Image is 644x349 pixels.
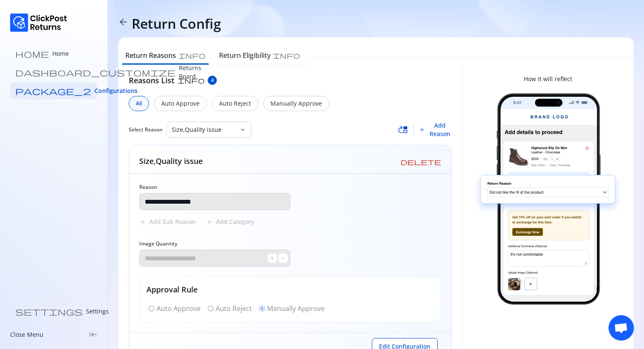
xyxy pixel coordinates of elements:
[609,315,634,341] div: Open chat
[161,99,200,108] p: Auto Approve
[146,284,434,295] h5: Approval Rule
[400,158,441,165] span: delete
[125,50,176,60] h6: Return Reasons
[52,49,69,58] p: Home
[139,155,203,166] h5: Size,Quality issue
[132,15,221,32] h4: Return Config
[472,93,623,305] img: return-image
[219,99,251,108] p: Auto Reject
[139,184,157,191] label: Reason
[398,125,408,135] span: move_up
[239,126,246,133] span: keyboard_arrow_down
[15,307,83,316] span: settings
[15,49,49,58] span: home
[95,87,138,95] span: Configurations
[178,77,205,84] span: info
[429,121,452,138] span: Add Reason
[10,303,97,320] a: settings Settings
[524,75,572,83] p: How it will reflect
[86,307,109,316] p: Settings
[10,14,67,32] img: Logo
[10,64,97,81] a: dashboard_customize Returns Board
[271,99,322,108] p: Manually Approve
[179,52,206,59] span: info
[10,82,97,99] a: package_2 Configurations
[15,87,91,95] span: package_2
[10,330,97,339] div: Close Menukeyboard_tab_rtl
[419,121,452,138] button: Add Reason
[419,126,425,133] span: add
[89,330,97,339] span: keyboard_tab_rtl
[179,64,201,81] p: Returns Board
[139,240,177,247] label: Image Quantity
[15,68,176,76] span: dashboard_customize
[172,125,236,134] p: Size,Quality issue
[129,75,174,86] h5: Reasons List
[219,50,271,60] h6: Return Eligibility
[211,77,214,84] span: 4
[118,17,128,27] span: arrow_back
[136,100,142,107] span: All
[10,45,97,62] a: home Home
[10,330,43,339] p: Close Menu
[129,126,163,133] span: Select Reason
[273,52,300,59] span: info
